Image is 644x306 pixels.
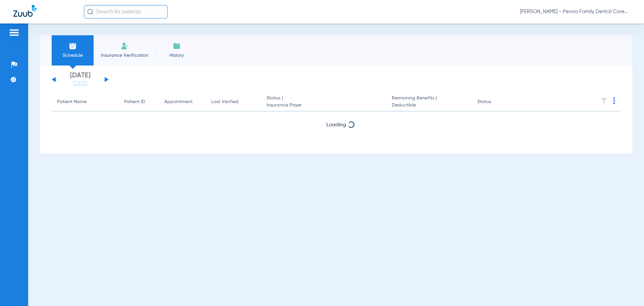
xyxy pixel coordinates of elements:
[99,52,151,59] span: Insurance Verification
[84,5,168,18] input: Search for patients
[326,122,346,128] span: Loading
[164,98,193,105] div: Appointment
[69,42,77,50] img: Schedule
[392,102,466,109] span: Deductible
[613,97,615,104] img: group-dot-blue.svg
[261,93,386,112] th: Status |
[124,98,154,105] div: Patient ID
[60,80,100,87] a: [DATE]
[211,98,256,105] div: Last Verified
[173,42,181,50] img: History
[164,98,201,105] div: Appointment
[211,98,238,105] div: Last Verified
[386,93,472,112] th: Remaining Benefits |
[472,93,517,112] th: Status
[87,9,93,15] img: Search Icon
[161,52,193,59] span: History
[121,42,129,50] img: Manual Insurance Verification
[9,29,19,37] img: hamburger-icon
[57,98,113,105] div: Patient Name
[520,8,631,15] span: [PERSON_NAME] - Peoria Family Dental Care
[124,98,145,105] div: Patient ID
[57,52,89,59] span: Schedule
[601,97,607,104] img: filter.svg
[13,5,37,17] img: Zuub Logo
[267,102,381,109] span: Insurance Payer
[60,72,100,87] li: [DATE]
[57,98,87,105] div: Patient Name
